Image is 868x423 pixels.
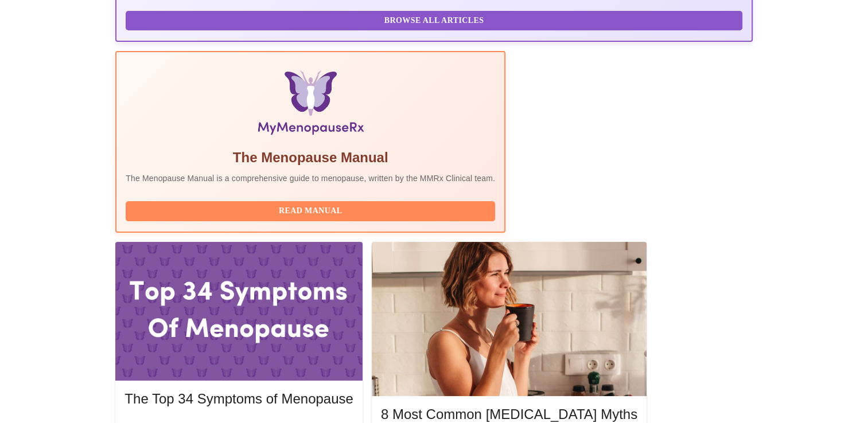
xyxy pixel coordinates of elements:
span: Browse All Articles [137,14,730,28]
button: Browse All Articles [126,11,742,31]
h5: The Top 34 Symptoms of Menopause [124,390,353,408]
button: Read Manual [126,201,495,221]
p: The Menopause Manual is a comprehensive guide to menopause, written by the MMRx Clinical team. [126,173,495,184]
h5: The Menopause Manual [126,148,495,167]
span: Read Manual [137,204,484,218]
a: Read Manual [126,205,498,215]
a: Browse All Articles [126,15,745,25]
img: Menopause Manual [184,70,436,139]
